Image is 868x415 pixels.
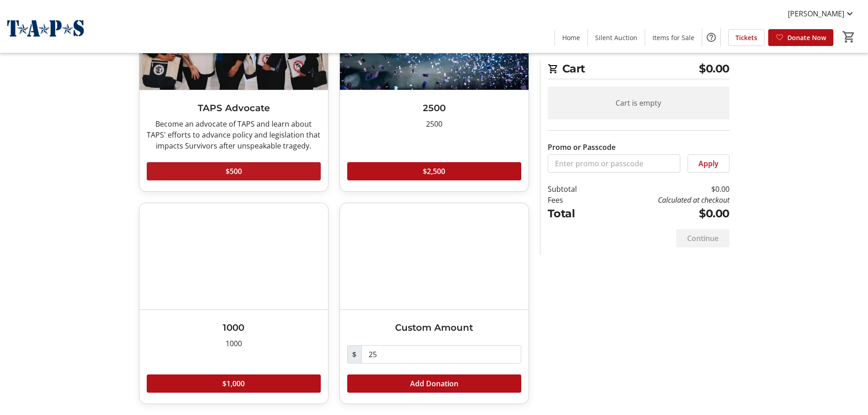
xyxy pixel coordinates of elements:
img: Custom Amount [340,203,529,309]
span: Apply [699,158,719,169]
td: Total [548,205,601,222]
button: Add Donation [347,374,521,393]
div: 1000 [147,338,321,349]
div: Cart is empty [548,87,729,119]
td: $0.00 [600,205,729,222]
button: Help [702,28,720,46]
img: 1000 [139,203,328,309]
span: [PERSON_NAME] [788,8,844,19]
span: Tickets [735,33,757,42]
h2: Cart [548,61,729,79]
h3: 2500 [347,101,521,115]
td: Subtotal [548,184,601,195]
div: Become an advocate of TAPS and learn about TAPS' efforts to advance policy and legislation that i... [147,118,321,151]
button: $1,000 [147,374,321,393]
input: Enter promo or passcode [548,154,680,173]
td: $0.00 [600,184,729,195]
img: Tragedy Assistance Program for Survivors's Logo [5,4,87,49]
span: Add Donation [410,378,458,389]
button: $500 [147,162,321,180]
span: $ [347,345,362,364]
a: Silent Auction [588,29,645,46]
span: Donate Now [787,33,826,42]
td: Fees [548,195,601,205]
button: $2,500 [347,162,521,180]
button: [PERSON_NAME] [781,6,863,21]
button: Apply [688,154,729,173]
span: Silent Auction [595,33,637,42]
a: Home [555,29,587,46]
a: Tickets [728,29,765,46]
h3: Custom Amount [347,321,521,334]
h3: 1000 [147,321,321,334]
td: Calculated at checkout [600,195,729,205]
div: 2500 [347,118,521,129]
span: $500 [226,166,242,177]
a: Donate Now [768,29,833,46]
span: $0.00 [699,61,729,77]
label: Promo or Passcode [548,142,616,153]
a: Items for Sale [645,29,702,46]
h3: TAPS Advocate [147,101,321,115]
span: $1,000 [222,378,245,389]
span: Home [562,33,580,42]
input: Donation Amount [361,345,521,364]
span: $2,500 [423,166,445,177]
button: Cart [841,29,857,45]
span: Items for Sale [652,33,694,42]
